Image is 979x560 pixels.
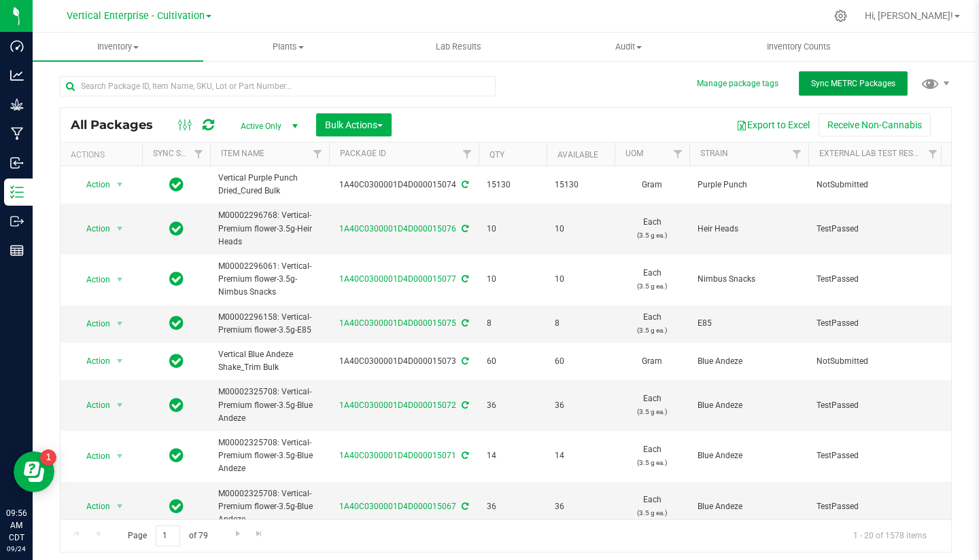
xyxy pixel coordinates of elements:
[74,352,111,371] span: Action
[544,33,715,61] a: Audit
[623,311,681,337] span: Each
[74,219,111,238] span: Action
[111,447,128,466] span: select
[10,69,24,82] inline-svg: Analytics
[623,443,681,469] span: Each
[169,497,184,516] span: In Sync
[339,502,456,511] a: 1A40C0300001D4D000015067
[169,314,184,333] span: In Sync
[71,117,167,132] span: All Packages
[10,244,24,257] inline-svg: Reports
[340,149,386,158] a: Package ID
[623,355,681,368] span: Gram
[460,400,468,410] span: Sync from Compliance System
[623,179,681,191] span: Gram
[714,33,884,61] a: Inventory Counts
[153,149,205,158] a: Sync Status
[698,449,800,462] span: Blue Andeze
[250,525,269,544] a: Go to the last page
[487,273,538,286] span: 10
[218,487,321,527] span: M00002325708: Vertical-Premium flower-3.5g-Blue Andeze
[727,113,819,136] button: Export to Excel
[203,33,374,61] a: Plants
[218,386,321,425] span: M00002325708: Vertical-Premium flower-3.5g-Blue Andeze
[111,175,128,194] span: select
[111,396,128,415] span: select
[698,317,800,330] span: E85
[460,356,468,366] span: Sync from Compliance System
[555,317,606,330] span: 8
[111,314,128,333] span: select
[307,143,329,166] a: Filter
[169,219,184,238] span: In Sync
[10,156,24,170] inline-svg: Inbound
[799,71,908,96] button: Sync METRC Packages
[327,355,481,368] div: 1A40C0300001D4D000015073
[817,500,936,513] span: TestPassed
[557,150,598,160] a: Available
[218,172,321,198] span: Vertical Purple Punch Dried_Cured Bulk
[14,451,54,492] iframe: Resource center
[339,451,456,460] a: 1A40C0300001D4D000015071
[487,449,538,462] span: 14
[698,500,800,513] span: Blue Andeze
[156,525,180,546] input: 1
[700,149,728,158] a: Strain
[169,396,184,415] span: In Sync
[218,436,321,476] span: M00002325708: Vertical-Premium flower-3.5g-Blue Andeze
[169,269,184,288] span: In Sync
[456,143,479,166] a: Filter
[460,274,468,284] span: Sync from Compliance System
[10,39,24,53] inline-svg: Dashboard
[325,119,383,130] span: Bulk Actions
[487,179,538,191] span: 15130
[817,449,936,462] span: TestPassed
[555,449,606,462] span: 14
[339,274,456,284] a: 1A40C0300001D4D000015077
[111,219,128,238] span: select
[842,525,938,546] span: 1 - 20 of 1578 items
[698,179,800,191] span: Purple Punch
[623,405,681,418] p: (3.5 g ea.)
[373,33,544,61] a: Lab Results
[922,143,944,166] a: Filter
[623,456,681,469] p: (3.5 g ea.)
[316,113,392,136] button: Bulk Actions
[460,180,468,189] span: Sync from Compliance System
[489,150,504,160] a: Qty
[169,446,184,465] span: In Sync
[74,270,111,289] span: Action
[67,10,205,22] span: Vertical Enterprise - Cultivation
[74,447,111,466] span: Action
[555,399,606,412] span: 36
[555,179,606,191] span: 15130
[555,223,606,236] span: 10
[865,10,953,21] span: Hi, [PERSON_NAME]!
[221,149,264,158] a: Item Name
[817,399,936,412] span: TestPassed
[6,544,27,554] p: 09/24
[40,449,56,466] iframe: Resource center unread badge
[60,76,496,96] input: Search Package ID, Item Name, SKU, Lot or Part Number...
[33,41,203,53] span: Inventory
[74,497,111,516] span: Action
[188,143,210,166] a: Filter
[832,10,849,22] div: Manage settings
[623,229,681,242] p: (3.5 g ea.)
[339,224,456,234] a: 1A40C0300001D4D000015076
[169,175,184,194] span: In Sync
[71,150,137,160] div: Actions
[228,525,247,544] a: Go to the next page
[339,400,456,410] a: 1A40C0300001D4D000015072
[460,224,468,234] span: Sync from Compliance System
[623,216,681,242] span: Each
[819,149,926,158] a: External Lab Test Result
[698,399,800,412] span: Blue Andeze
[218,260,321,299] span: M00002296061: Vertical-Premium flower-3.5g-Nimbus Snacks
[487,317,538,330] span: 8
[218,311,321,337] span: M00002296158: Vertical-Premium flower-3.5g-E85
[625,149,643,158] a: UOM
[555,500,606,513] span: 36
[697,78,778,90] button: Manage package tags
